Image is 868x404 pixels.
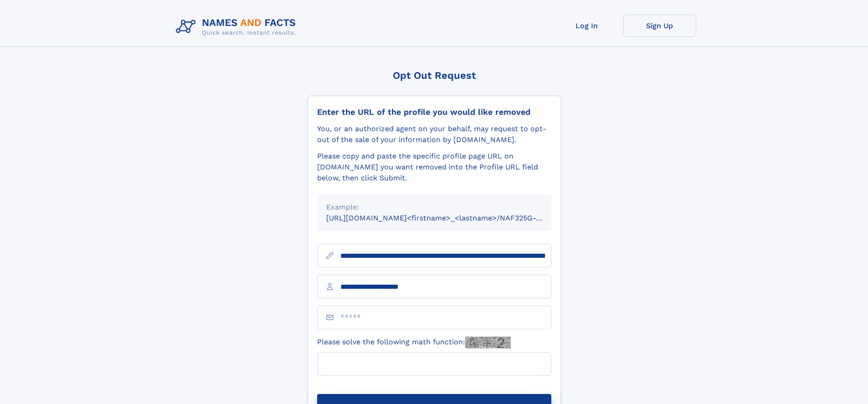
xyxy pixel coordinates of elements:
[308,70,561,81] div: Opt Out Request
[317,107,551,117] div: Enter the URL of the profile you would like removed
[172,15,303,39] img: Logo Names and Facts
[326,214,569,222] small: [URL][DOMAIN_NAME]<firstname>_<lastname>/NAF325G-xxxxxxxx
[326,202,542,213] div: Example:
[550,15,623,37] a: Log In
[623,15,696,37] a: Sign Up
[317,123,551,145] div: You, or an authorized agent on your behalf, may request to opt-out of the sale of your informatio...
[317,337,511,348] label: Please solve the following math function:
[317,151,551,184] div: Please copy and paste the specific profile page URL on [DOMAIN_NAME] you want removed into the Pr...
